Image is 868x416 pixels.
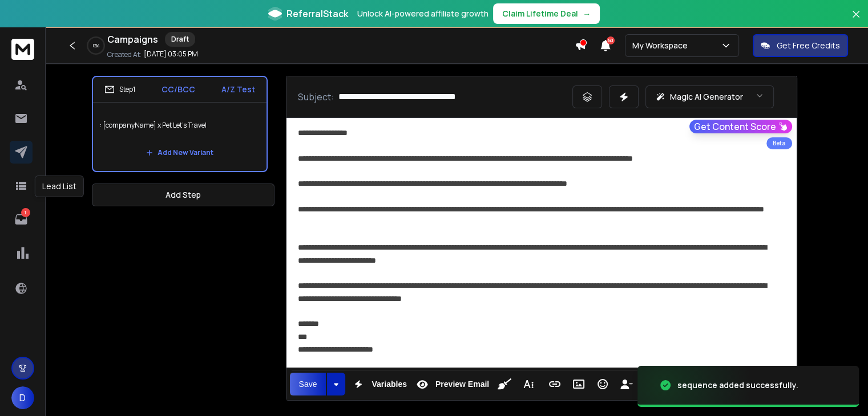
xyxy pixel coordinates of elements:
[107,32,158,46] h1: Campaigns
[165,32,195,47] div: Draft
[290,373,326,395] button: Save
[348,373,409,395] button: Variables
[298,90,334,104] p: Subject:
[369,380,409,389] span: Variables
[221,84,255,95] p: A/Z Test
[583,8,591,19] span: →
[544,373,566,395] button: Insert Link (Ctrl+K)
[144,50,198,59] p: [DATE] 03:05 PM
[11,386,34,409] button: D
[93,42,99,49] p: 0 %
[677,380,798,391] div: sequence added successfully.
[137,141,223,164] button: Add New Variant
[10,208,33,231] a: 1
[568,373,590,395] button: Insert Image (Ctrl+P)
[92,76,268,172] li: Step1CC/BCCA/Z Test: [companyName] x Pet Let’s TravelAdd New Variant
[21,208,30,217] p: 1
[493,3,600,24] button: Claim Lifetime Deal→
[433,380,491,389] span: Preview Email
[107,50,142,59] p: Created At:
[162,84,195,95] p: CC/BCC
[777,40,840,51] p: Get Free Credits
[494,373,515,395] button: Clean HTML
[849,7,863,34] button: Close banner
[607,36,615,44] span: 50
[286,7,348,21] span: ReferralStack
[592,373,613,395] button: Emoticons
[518,373,539,395] button: More Text
[104,84,135,95] div: Step 1
[616,373,637,395] button: Insert Unsubscribe Link
[411,373,491,395] button: Preview Email
[689,120,792,133] button: Get Content Score
[645,85,774,108] button: Magic AI Generator
[632,40,692,51] p: My Workspace
[357,8,488,19] p: Unlock AI-powered affiliate growth
[100,109,260,141] p: : [companyName] x Pet Let’s Travel
[92,183,274,206] button: Add Step
[766,137,792,149] div: Beta
[670,91,743,103] p: Magic AI Generator
[35,176,84,197] div: Lead List
[753,34,848,57] button: Get Free Credits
